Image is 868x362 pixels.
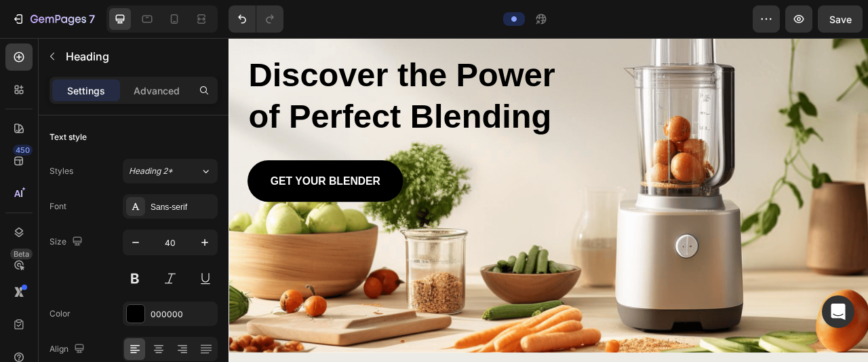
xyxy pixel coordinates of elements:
[50,340,87,359] div: Align
[67,84,105,98] p: Settings
[829,14,852,25] span: Save
[229,5,283,33] div: Undo/Redo
[50,308,71,320] div: Color
[50,200,66,213] div: Font
[129,165,173,177] span: Heading 2*
[134,84,180,98] p: Advanced
[123,159,218,183] button: Heading 2*
[151,201,214,213] div: Sans-serif
[151,308,214,321] div: 000000
[66,48,212,65] p: Heading
[50,131,87,143] div: Text style
[13,145,33,156] div: 450
[5,5,101,33] button: 7
[822,295,854,328] div: Open Intercom Messenger
[50,165,73,177] div: Styles
[229,38,868,362] iframe: Design area
[10,249,33,259] div: Beta
[50,233,85,251] div: Size
[89,11,95,27] p: 7
[818,5,863,33] button: Save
